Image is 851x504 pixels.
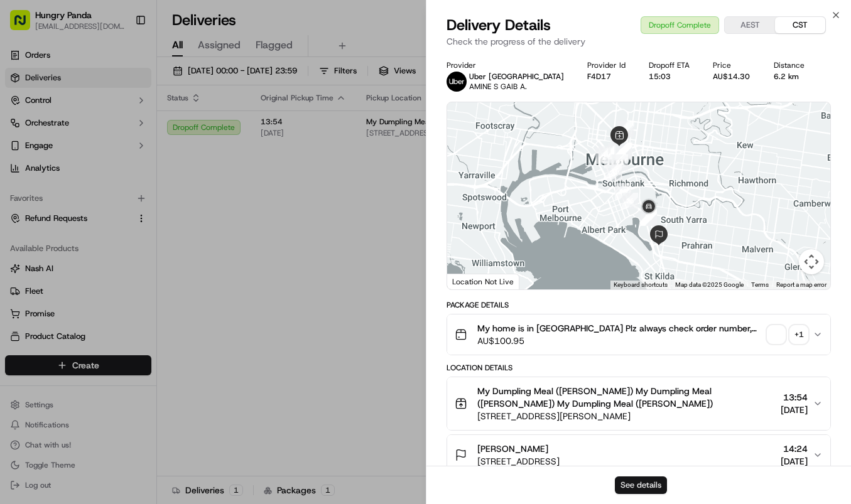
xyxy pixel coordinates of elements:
div: 26 [622,193,638,209]
span: [PERSON_NAME] [477,442,548,455]
div: 20 [616,142,632,159]
div: 10 [599,146,615,163]
span: [STREET_ADDRESS] [477,455,560,468]
button: My Dumpling Meal ([PERSON_NAME]) My Dumpling Meal ([PERSON_NAME]) My Dumpling Meal ([PERSON_NAME]... [447,377,831,430]
input: Got a question? Start typing here... [33,81,226,94]
span: API Documentation [119,281,202,293]
span: AMINE S GAIB A. [469,82,527,92]
div: 30 [641,209,657,225]
div: Package Details [447,300,832,310]
div: Location Not Live [447,274,519,289]
span: 9月17日 [48,195,78,205]
span: My Dumpling Meal ([PERSON_NAME]) My Dumpling Meal ([PERSON_NAME]) My Dumpling Meal ([PERSON_NAME]) [477,385,776,410]
span: Delivery Details [447,15,551,35]
a: Report a map error [776,281,827,288]
div: 6 [617,121,633,137]
button: +1 [767,326,808,343]
div: 6.2 km [774,72,808,82]
button: CST [775,17,825,33]
button: Map camera controls [799,249,824,274]
button: [PERSON_NAME][STREET_ADDRESS]14:24[DATE] [447,435,831,475]
button: AEST [725,17,775,33]
a: Powered byPylon [89,311,152,321]
img: 1736555255976-a54dd68f-1ca7-489b-9aae-adbdc363a1c4 [25,229,35,239]
div: We're available if you need us! [57,132,173,142]
span: [DATE] [781,404,808,416]
div: 💻 [106,282,116,292]
span: [STREET_ADDRESS][PERSON_NAME] [477,410,776,422]
div: 22 [614,144,631,160]
span: Knowledge Base [25,281,96,293]
div: 23 [612,154,628,171]
span: • [41,195,46,205]
div: 📗 [13,282,23,292]
span: [PERSON_NAME] [39,228,102,239]
span: My home is in [GEOGRAPHIC_DATA] Plz always check order number, call customer when you arrive, any... [477,322,763,335]
div: AU$14.30 [713,72,753,82]
a: 📗Knowledge Base [8,276,101,298]
img: Google [450,273,492,289]
img: uber-new-logo.jpeg [447,72,467,92]
div: Start new chat [57,120,206,132]
span: Map data ©2025 Google [675,281,744,288]
img: Nash [13,13,38,38]
button: My home is in [GEOGRAPHIC_DATA] Plz always check order number, call customer when you arrive, any... [447,314,831,355]
span: 8月27日 [111,228,141,239]
p: Welcome 👋 [13,50,229,70]
div: 9 [595,147,612,164]
span: Pylon [125,311,152,321]
span: AU$100.95 [477,335,763,347]
span: 13:54 [781,391,808,404]
div: 15:03 [649,72,693,82]
p: Uber [GEOGRAPHIC_DATA] [469,72,564,82]
a: 💻API Documentation [101,276,207,298]
div: + 1 [790,326,808,343]
div: Distance [774,60,808,70]
div: 5 [618,121,634,137]
span: • [104,228,109,239]
div: 24 [605,164,622,181]
button: Start new chat [214,124,229,139]
p: Check the progress of the delivery [447,35,832,48]
img: 1736555255976-a54dd68f-1ca7-489b-9aae-adbdc363a1c4 [13,120,35,142]
button: Keyboard shortcuts [614,281,668,289]
a: Open this area in Google Maps (opens a new window) [450,273,492,289]
div: Price [713,60,753,70]
div: Provider Id [587,60,629,70]
div: Past conversations [13,163,84,173]
button: See all [195,161,229,176]
div: 21 [615,142,632,159]
a: Terms (opens in new tab) [751,281,769,288]
img: 8016278978528_b943e370aa5ada12b00a_72.png [26,120,49,142]
div: Provider [447,60,567,70]
div: 25 [615,183,631,200]
div: 11 [608,143,624,159]
div: Dropoff ETA [649,60,693,70]
span: [DATE] [781,455,808,468]
span: 14:24 [781,442,808,455]
button: See details [615,476,667,494]
div: Location Details [447,363,832,373]
button: F4D17 [587,72,611,82]
img: Asif Zaman Khan [13,217,33,237]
